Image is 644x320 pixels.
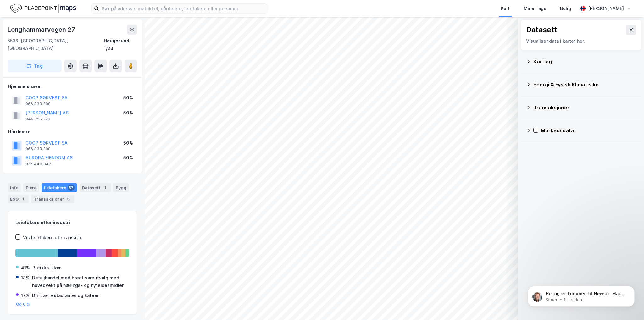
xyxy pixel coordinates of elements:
[526,25,557,35] div: Datasett
[113,183,129,192] div: Bygg
[8,83,137,90] div: Hjemmelshaver
[99,4,267,13] input: Søk på adresse, matrikkel, gårdeiere, leietakere eller personer
[8,195,29,203] div: ESG
[25,146,51,152] div: 966 833 300
[32,264,61,272] div: Butikkh. klær
[102,185,108,191] div: 1
[42,183,77,192] div: Leietakere
[123,139,133,147] div: 50%
[533,81,636,88] div: Energi & Fysisk Klimarisiko
[518,273,644,317] iframe: Intercom notifications melding
[32,292,99,299] div: Drift av restauranter og kafeer
[15,219,129,226] div: Leietakere etter industri
[541,127,636,134] div: Markedsdata
[80,183,111,192] div: Datasett
[21,292,30,299] div: 17%
[21,264,30,272] div: 41%
[501,5,510,12] div: Kart
[8,128,137,135] div: Gårdeiere
[524,5,546,12] div: Mine Tags
[23,234,83,241] div: Vis leietakere uten ansatte
[560,5,571,12] div: Bolig
[16,302,31,307] button: Og 6 til
[526,37,636,45] div: Visualiser data i kartet her.
[10,3,76,14] img: logo.f888ab2527a4732fd821a326f86c7f29.svg
[25,117,50,122] div: 945 725 729
[8,25,76,35] div: Longhammarvegen 27
[533,104,636,111] div: Transaksjoner
[104,37,137,52] div: Haugesund, 1/23
[588,5,624,12] div: [PERSON_NAME]
[533,58,636,65] div: Kartlag
[123,154,133,162] div: 50%
[8,37,104,52] div: 5536, [GEOGRAPHIC_DATA], [GEOGRAPHIC_DATA]
[68,185,75,191] div: 57
[8,60,62,72] button: Tag
[65,196,72,202] div: 15
[123,94,133,102] div: 50%
[32,274,129,289] div: Detaljhandel med bredt vareutvalg med hovedvekt på nærings- og nytelsesmidler
[8,183,21,192] div: Info
[25,162,51,167] div: 926 446 347
[25,102,51,107] div: 966 833 300
[31,195,74,203] div: Transaksjoner
[123,109,133,117] div: 50%
[23,183,39,192] div: Eiere
[21,274,30,282] div: 18%
[20,196,26,202] div: 1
